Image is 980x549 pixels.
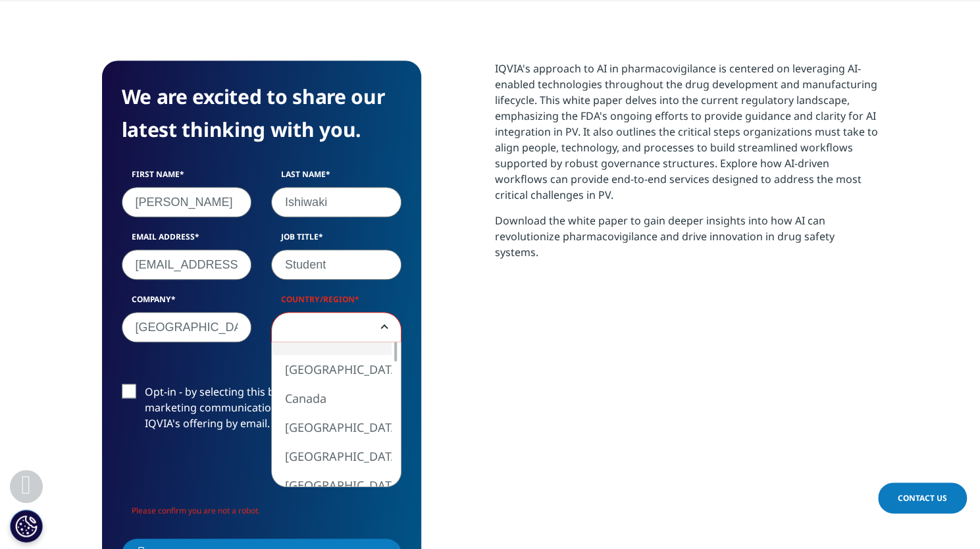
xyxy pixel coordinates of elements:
a: Contact Us [878,483,967,513]
label: Job Title [271,231,401,249]
label: Email Address [122,231,252,249]
li: [GEOGRAPHIC_DATA] [272,442,392,471]
label: Opt-in - by selecting this box, I consent to receiving marketing communications and information a... [122,384,401,438]
span: Contact Us [898,492,947,504]
span: Please confirm you are not a robot. [132,505,260,516]
li: Canada [272,384,392,413]
iframe: reCAPTCHA [122,452,322,504]
p: Download the white paper to gain deeper insights into how AI can revolutionize pharmacovigilance ... [495,213,879,270]
li: [GEOGRAPHIC_DATA] [272,413,392,442]
p: IQVIA's approach to AI in pharmacovigilance is centered on leveraging AI-enabled technologies thr... [495,61,879,213]
h4: We are excited to share our latest thinking with you. [122,80,401,146]
label: Company [122,294,252,312]
li: [GEOGRAPHIC_DATA] [272,471,392,500]
label: Last Name [271,169,401,187]
label: First Name [122,169,252,187]
li: [GEOGRAPHIC_DATA] [272,355,392,384]
label: Country/Region [271,294,401,312]
button: Cookie 設定 [10,510,43,542]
